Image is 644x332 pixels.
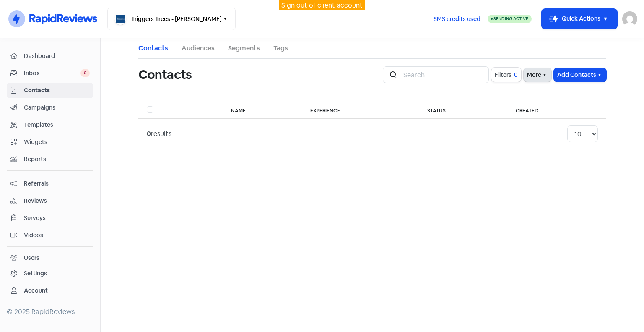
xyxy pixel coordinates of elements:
span: Referrals [24,179,90,188]
span: Campaigns [24,103,90,112]
th: Created [507,101,606,118]
button: Triggers Trees - [PERSON_NAME] [107,8,236,30]
span: Widgets [24,138,90,146]
a: Reports [7,152,93,167]
th: Name [223,101,302,118]
span: Sending Active [493,16,528,21]
a: Tags [273,43,288,53]
button: Add Contacts [554,68,606,82]
h1: Contacts [138,61,192,88]
a: Segments [228,43,260,53]
input: Search [398,66,489,83]
button: More [524,68,551,82]
a: SMS credits used [426,14,488,23]
span: Dashboard [24,52,90,60]
a: Sending Active [488,14,532,24]
a: Audiences [182,43,215,53]
span: Contacts [24,86,90,95]
a: Settings [7,266,93,281]
span: Templates [24,120,90,129]
th: Status [419,101,507,118]
div: Settings [24,269,47,278]
span: 0 [512,71,518,79]
a: Account [7,283,93,298]
a: Sign out of client account [281,1,363,10]
span: Reports [24,155,90,164]
span: Inbox [24,69,80,78]
span: Videos [24,231,90,240]
a: Users [7,250,93,266]
a: Inbox 0 [7,65,93,81]
a: Contacts [7,83,93,98]
span: Surveys [24,214,90,222]
a: Surveys [7,210,93,226]
a: Campaigns [7,100,93,115]
img: User [622,11,637,26]
button: Quick Actions [542,9,617,29]
button: Filters0 [491,68,521,82]
a: Templates [7,117,93,133]
a: Reviews [7,193,93,209]
span: SMS credits used [434,15,480,24]
strong: 0 [147,129,151,138]
a: Videos [7,227,93,243]
div: Users [24,254,39,262]
span: 0 [80,69,90,77]
a: Widgets [7,134,93,150]
div: Account [24,286,48,295]
a: Dashboard [7,48,93,64]
span: Filters [495,71,512,79]
div: results [147,129,171,139]
th: Experience [302,101,419,118]
a: Referrals [7,176,93,191]
span: Reviews [24,196,90,205]
a: Contacts [138,43,168,53]
div: © 2025 RapidReviews [7,307,93,317]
